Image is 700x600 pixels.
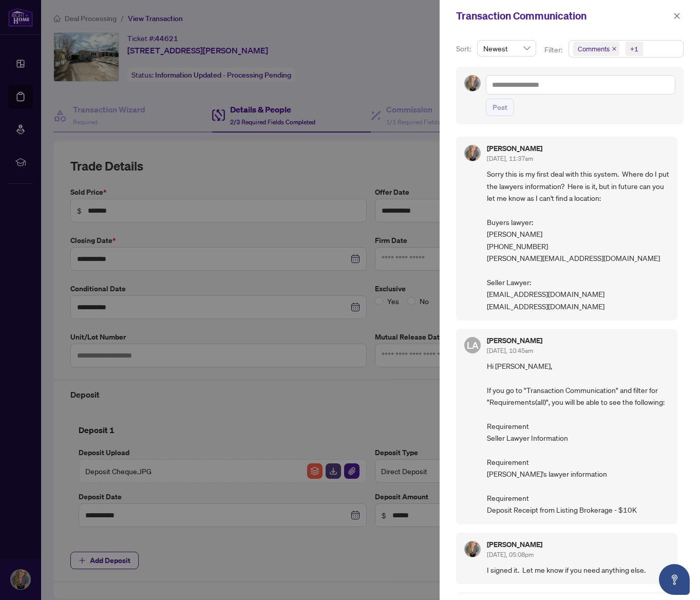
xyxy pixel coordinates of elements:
[465,541,480,557] img: Profile Icon
[487,551,534,558] span: [DATE], 05:08pm
[465,145,480,161] img: Profile Icon
[573,42,619,56] span: Comments
[467,338,479,352] span: LA
[673,12,680,20] span: close
[487,564,669,576] span: I signed it. Let me know if you need anything else.
[612,46,617,51] span: close
[465,76,480,91] img: Profile Icon
[487,168,669,312] span: Sorry this is my first deal with this system. Where do I put the lawyers information? Here is it,...
[487,541,542,548] h5: [PERSON_NAME]
[486,99,514,116] button: Post
[544,44,564,55] p: Filter:
[487,155,533,162] span: [DATE], 11:37am
[630,44,638,54] div: +1
[456,8,670,24] div: Transaction Communication
[483,41,530,56] span: Newest
[487,337,542,344] h5: [PERSON_NAME]
[578,44,610,54] span: Comments
[487,145,542,152] h5: [PERSON_NAME]
[487,347,533,354] span: [DATE], 10:45am
[659,564,690,595] button: Open asap
[456,43,473,54] p: Sort:
[487,360,669,516] span: Hi [PERSON_NAME], If you go to "Transaction Communication" and filter for "Requirements(all)", yo...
